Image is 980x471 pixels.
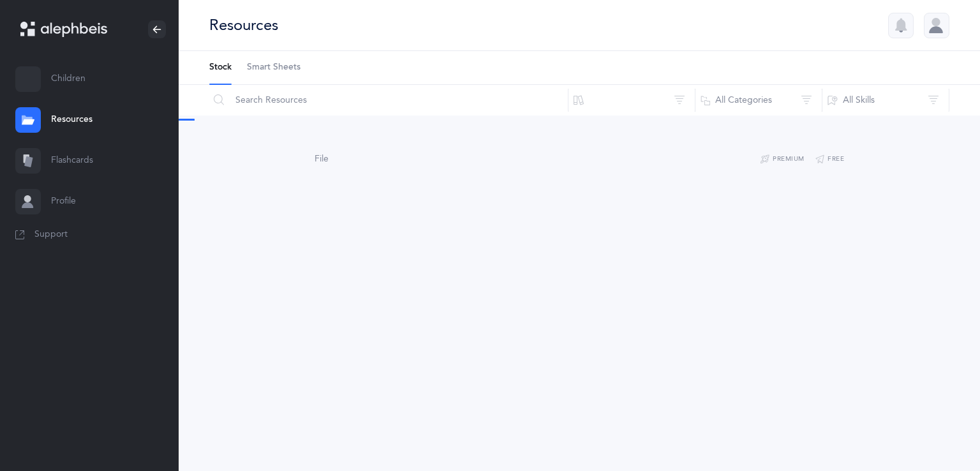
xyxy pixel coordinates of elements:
[695,85,822,116] button: All Categories
[315,154,329,164] span: File
[822,85,949,116] button: All Skills
[247,61,301,74] span: Smart Sheets
[815,152,845,167] button: Free
[209,85,568,116] input: Search Resources
[34,228,68,241] span: Support
[760,152,805,167] button: Premium
[209,15,278,36] div: Resources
